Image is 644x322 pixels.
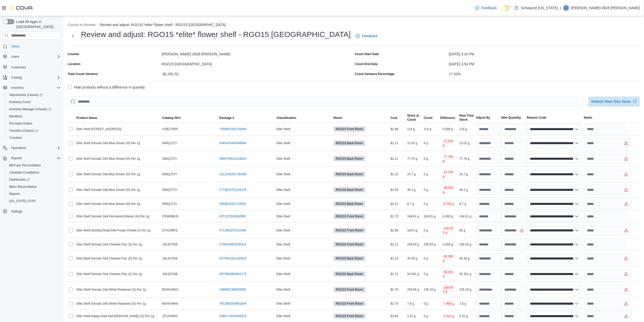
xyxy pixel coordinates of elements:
span: B5AKXMH1 [162,302,179,306]
span: Catalog SKU [162,116,181,120]
button: Review and adjust: RGO15 *elite* flower shelf - RGO15 [GEOGRAPHIC_DATA] [100,23,226,27]
span: RGO15 Back Room [334,187,365,192]
div: 0 g [423,301,439,307]
span: Feedback [481,5,497,10]
span: Adjustments (Classic) [9,93,43,97]
div: $1.54 [390,187,406,193]
a: Adjustments (Classic) [7,92,45,98]
p: -7.800 g [443,302,454,306]
a: Manifests [7,113,24,119]
span: RGO15 Front Room [336,242,363,247]
div: $1.12 [390,201,406,207]
div: 236.93 g [406,241,423,247]
label: Count End Date [355,62,378,66]
a: Dashboards [5,176,63,183]
span: RGO15 Back Room [334,201,365,206]
div: 109.5 g [406,227,423,233]
div: Real Time [459,114,474,118]
span: RGO15 Front Room [334,301,365,306]
div: 236.93 g [423,241,439,247]
h1: Review and adjust: RGO15 *elite* flower shelf - RGO15 [GEOGRAPHIC_DATA] [81,29,351,40]
span: 1NL6ZYKB [162,256,177,261]
span: Elite Shelf Somatic Deli Cheetah Piss (S) Per 1g [76,272,142,276]
div: Count Variance Percentage [355,72,394,76]
a: 0569744613139323 [219,157,246,161]
button: Settings [1,208,63,215]
div: 7.8 g [406,301,423,307]
span: Refresh Real Time Stock [591,99,631,104]
a: 7872859259961804 [219,302,246,306]
div: Elite Shelf [276,271,333,277]
div: $1.70 [390,301,406,307]
button: Product Name [75,115,161,121]
span: Elite Shelf Somatic Deli Permanent Marker (H) Per 1g [76,214,149,218]
span: Canadian Compliance [9,170,39,175]
p: Schwazze [US_STATE] [521,5,558,11]
div: 114 g [458,126,475,132]
div: $1.12 [390,156,406,162]
div: 8.7 g [406,201,423,207]
button: Package # [218,115,276,121]
a: BioTrack Reconciliation [7,162,43,168]
div: 3.31 g [406,313,423,319]
button: Room [333,115,390,121]
a: Canadian Compliance [7,169,41,176]
span: Adjust By [476,116,490,120]
span: Canadian Compliance [7,169,61,176]
span: BioTrack Reconciliation [9,163,41,167]
div: Lizzette-2828 Marquez [563,5,569,11]
a: 2212148201792493 [219,172,246,176]
span: N06QJ72Y [162,157,177,161]
p: -24.700 g [443,170,455,178]
button: Counts in Review [68,23,95,27]
a: Feedback [354,31,379,41]
div: 104.61 g [423,213,439,219]
span: Classification [277,116,296,120]
span: Adjustments (Classic) [7,92,61,98]
p: -54.301 g [443,270,455,278]
div: 135.19 g [423,287,439,293]
button: Users [9,54,21,60]
div: 85 g [458,227,475,233]
span: Customers [11,65,26,69]
span: [US_STATE] CCRS [9,199,36,203]
div: 0 g [423,140,439,146]
span: F5G8W8LN [162,214,178,218]
a: Feedback [473,3,499,13]
span: N06QJ72Y [162,141,177,145]
div: $2.64 [390,313,406,319]
span: Inventory [11,86,24,90]
span: B5AKXMH1 [162,288,179,292]
span: RGO15 Back Room [336,141,363,145]
div: 24.7 g [406,171,423,177]
span: RGO15 Front Room [336,127,363,131]
span: RGO15 Back Room [334,156,365,161]
div: 39.2 g [406,187,423,193]
div: 0 g [423,201,439,207]
span: RGO15 Front Room [334,242,365,247]
div: 12.02 g [406,140,423,146]
span: L2 [564,5,568,11]
button: Cost [390,115,406,121]
span: Metrc Reconciliation [9,185,37,189]
span: RGO15 Back Room [334,172,365,177]
a: 0071215520693967 [219,214,246,218]
label: Location [68,62,80,66]
div: 0 g [423,227,439,233]
div: New Quantity [501,116,521,120]
div: Elite Shelf [276,241,333,247]
button: Catalog [1,74,63,81]
div: 0 g [423,156,439,162]
button: Operations [9,145,28,151]
span: Purchase Orders [9,121,32,126]
a: Adjustments (Classic) [5,91,63,98]
a: Inventory Manager (Classic) [5,106,63,113]
div: $1.98 [390,126,406,132]
div: 54.301 g [406,271,423,277]
nav: An example of EuiBreadcrumbs [68,22,640,28]
button: Catalog SKU [161,115,218,121]
span: RGO15 Back Room [334,271,365,277]
span: Purchase Orders [7,120,61,127]
span: Users [11,55,19,59]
